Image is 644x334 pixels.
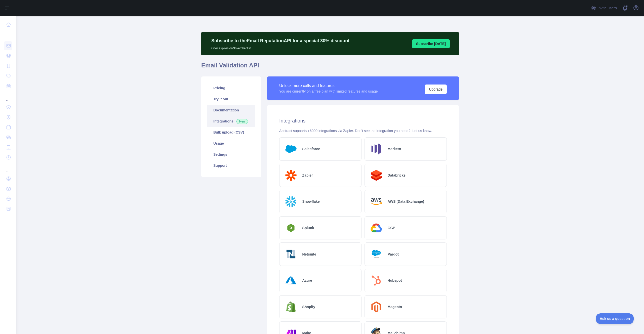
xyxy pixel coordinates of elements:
[284,273,298,288] img: Logo
[302,173,313,178] h2: Zapier
[4,163,12,173] div: ...
[236,119,248,124] span: New
[302,146,320,151] h2: Salesforce
[369,194,384,209] img: Logo
[207,160,255,171] a: Support
[369,273,384,288] img: Logo
[207,116,255,127] a: Integrations New
[279,117,447,124] h2: Integrations
[388,173,406,178] h2: Databricks
[369,142,384,156] img: Logo
[284,247,298,262] img: Logo
[596,313,634,324] iframe: Toggle Customer Support
[207,127,255,138] a: Bulk upload (CSV)
[207,82,255,94] a: Pricing
[284,194,298,209] img: Logo
[589,4,618,12] button: Invite users
[302,199,320,204] h2: Snowflake
[4,30,12,40] div: ...
[302,278,312,283] h2: Azure
[284,300,298,314] img: Logo
[412,39,450,48] button: Subscribe [DATE]
[207,149,255,160] a: Settings
[207,105,255,116] a: Documentation
[302,304,315,309] h2: Shopify
[369,221,384,235] img: Logo
[279,128,447,133] div: Abstract supports +6000 integrations via Zapier. Don't see the integration you need?
[279,83,378,89] div: Unlock more calls and features
[207,94,255,105] a: Try it out
[412,128,432,133] button: Let us know.
[4,92,12,102] div: ...
[388,225,395,230] h2: GCP
[369,300,384,314] img: Logo
[211,37,349,44] p: Subscribe to the Email Reputation API for a special 30 % discount
[201,61,459,73] h1: Email Validation API
[207,138,255,149] a: Usage
[211,44,349,50] p: Offer expires on November 1st.
[279,89,378,94] div: You are currently on a free plan with limited features and usage
[302,225,314,230] h2: Splunk
[388,146,401,151] h2: Marketo
[369,247,384,262] img: Logo
[302,252,316,257] h2: Netsuite
[388,304,402,309] h2: Magento
[425,85,447,94] button: Upgrade
[369,168,384,183] img: Logo
[388,252,399,257] h2: Pardot
[284,168,298,183] img: Logo
[388,199,424,204] h2: AWS (Data Exchange)
[284,222,298,233] img: Logo
[284,142,298,156] img: Logo
[597,5,617,11] span: Invite users
[388,278,402,283] h2: Hubspot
